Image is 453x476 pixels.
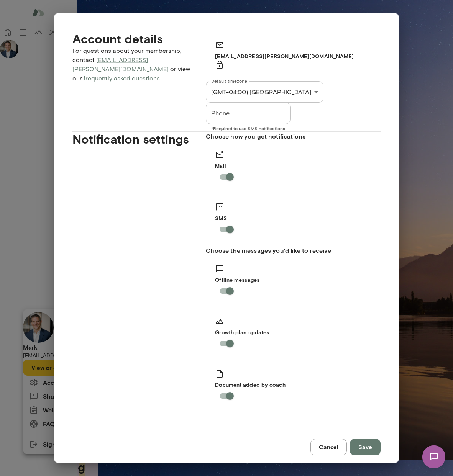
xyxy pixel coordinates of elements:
a: frequently asked questions. [84,75,161,82]
label: Default timezone [211,78,247,84]
h6: Mail [215,162,371,170]
h4: Notification settings [72,132,194,146]
h6: Choose how you get notifications [206,132,381,141]
button: Cancel [310,439,347,455]
h6: Choose the messages you'd like to receive [206,246,381,255]
p: *Required to use SMS notifications [211,125,285,131]
div: (GMT-04:00) [GEOGRAPHIC_DATA] [206,81,323,103]
h6: Growth plan updates [215,329,371,336]
button: Save [350,439,381,455]
a: [EMAIL_ADDRESS][PERSON_NAME][DOMAIN_NAME] [72,56,169,73]
p: For questions about your membership, contact or view our [72,46,194,83]
h6: [EMAIL_ADDRESS][PERSON_NAME][DOMAIN_NAME] [215,52,371,60]
h6: Document added by coach [215,381,371,389]
h6: Offline messages [215,276,371,284]
h6: SMS [215,214,371,222]
h4: Account details [72,31,194,46]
